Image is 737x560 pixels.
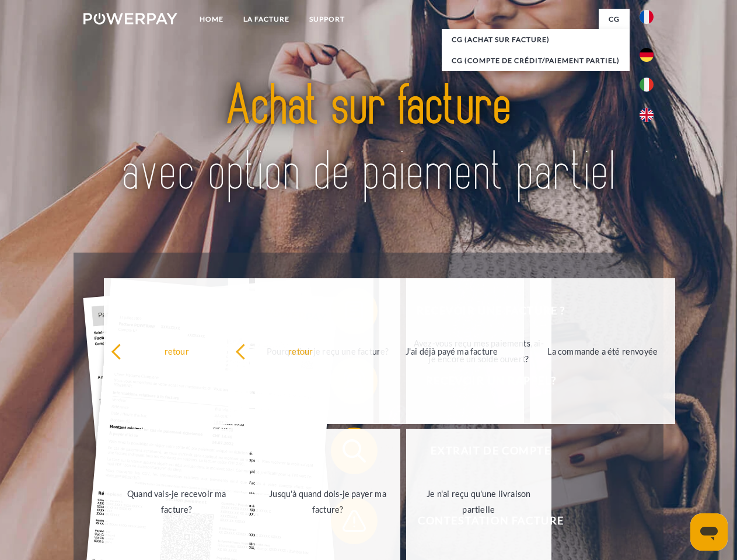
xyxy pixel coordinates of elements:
[537,343,668,359] div: La commande a été renvoyée
[413,486,544,517] div: Je n'ai reçu qu'une livraison partielle
[111,56,626,223] img: title-powerpay_fr.svg
[111,486,242,517] div: Quand vais-je recevoir ma facture?
[640,78,654,92] img: it
[640,10,654,24] img: fr
[599,9,630,30] a: CG
[640,48,654,62] img: de
[640,108,654,122] img: en
[442,29,630,50] a: CG (achat sur facture)
[386,343,518,359] div: J'ai déjà payé ma facture
[262,486,393,517] div: Jusqu'à quand dois-je payer ma facture?
[235,343,366,359] div: retour
[299,9,355,30] a: Support
[83,13,177,24] img: logo-powerpay-white.svg
[690,513,728,551] iframe: Bouton de lancement de la fenêtre de messagerie
[111,343,242,359] div: retour
[190,9,233,30] a: Home
[442,50,630,71] a: CG (Compte de crédit/paiement partiel)
[233,9,299,30] a: LA FACTURE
